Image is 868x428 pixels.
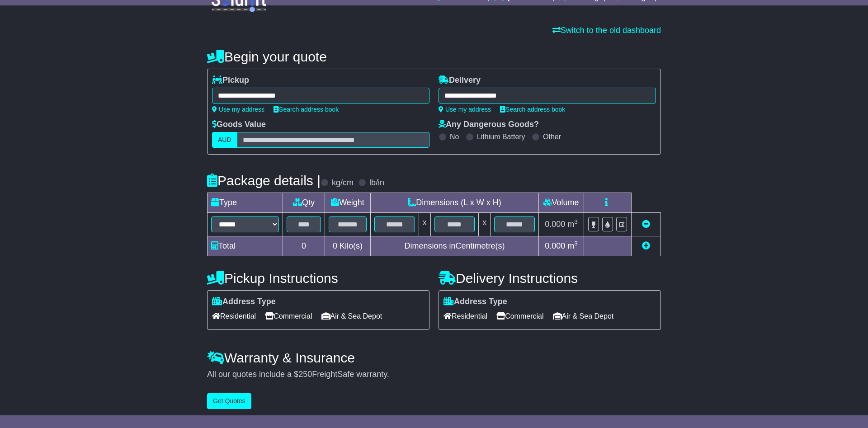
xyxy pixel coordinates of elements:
button: Get Quotes [207,393,251,409]
h4: Begin your quote [207,49,661,64]
span: 0.000 [545,220,565,229]
a: Use my address [439,106,491,113]
td: x [479,213,491,236]
label: Goods Value [212,120,266,130]
span: Commercial [265,309,312,323]
span: 0.000 [545,241,565,250]
h4: Delivery Instructions [439,271,661,286]
span: m [567,241,578,250]
td: Dimensions (L x W x H) [370,193,538,213]
h4: Pickup Instructions [207,271,429,286]
label: Delivery [439,75,481,85]
label: No [450,132,459,141]
td: Volume [538,193,584,213]
td: Total [208,236,283,256]
sup: 3 [574,218,578,225]
a: Search address book [500,106,565,113]
td: 0 [283,236,325,256]
span: 0 [333,241,337,250]
label: Lithium Battery [477,132,525,141]
td: Kilo(s) [325,236,371,256]
a: Add new item [642,241,650,250]
label: Any Dangerous Goods? [439,120,539,130]
label: Address Type [212,297,276,307]
span: Air & Sea Depot [321,309,382,323]
span: 250 [298,370,312,379]
td: Type [208,193,283,213]
div: All our quotes include a $ FreightSafe warranty. [207,370,661,380]
td: Dimensions in Centimetre(s) [370,236,538,256]
span: Residential [212,309,256,323]
a: Search address book [274,106,339,113]
label: AUD [212,132,237,148]
span: Commercial [496,309,543,323]
span: Air & Sea Depot [553,309,614,323]
td: x [419,213,430,236]
label: Address Type [443,297,507,307]
td: Qty [283,193,325,213]
a: Switch to the old dashboard [552,26,661,35]
span: m [567,220,578,229]
span: Residential [443,309,487,323]
h4: Package details | [207,173,321,188]
label: Other [543,132,561,141]
a: Use my address [212,106,264,113]
sup: 3 [574,240,578,247]
label: kg/cm [332,178,354,188]
label: Pickup [212,75,249,85]
a: Remove this item [642,220,650,229]
td: Weight [325,193,371,213]
h4: Warranty & Insurance [207,350,661,365]
label: lb/in [369,178,384,188]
